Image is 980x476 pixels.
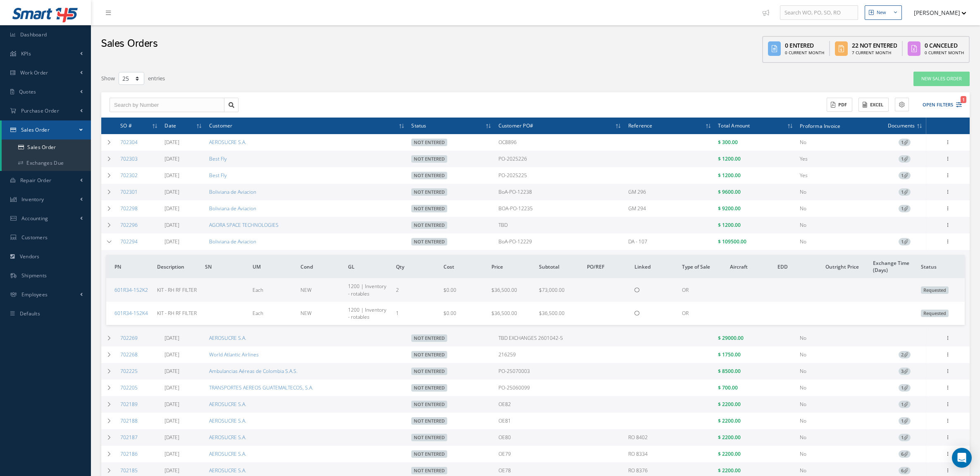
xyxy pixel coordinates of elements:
[209,417,246,424] a: AEROSUCRE S.A.
[495,167,625,184] td: PO-2025225
[796,151,883,167] td: Yes
[120,467,138,474] a: 702185
[253,310,263,317] span: Each
[718,384,738,391] span: $ 700.00
[865,5,902,20] button: New
[915,98,962,112] button: Open Filters1
[727,255,774,278] th: Aircraft
[899,238,911,245] a: 1
[495,429,625,446] td: OE80
[718,417,741,424] span: $ 2200.00
[106,255,154,278] th: PN
[718,188,741,195] span: $ 9600.00
[21,196,44,203] span: Inventory
[120,172,138,179] a: 702302
[495,151,625,167] td: PO-2025226
[120,401,138,408] a: 702189
[161,413,205,429] td: [DATE]
[19,88,36,95] span: Quotes
[796,413,883,429] td: No
[491,310,517,317] span: $36,500.00
[852,41,897,50] div: 22 Not Entered
[161,167,205,184] td: [DATE]
[899,401,911,408] span: 1
[918,255,965,278] th: Status
[718,221,741,228] span: $ 1200.00
[411,401,447,408] span: Not Entered
[161,200,205,217] td: [DATE]
[114,310,148,317] a: 601R34-152K4
[411,221,447,229] span: Not Entered
[209,121,233,129] span: Customer
[796,233,883,250] td: No
[411,155,447,163] span: Not Entered
[411,450,447,458] span: Not Entered
[411,351,447,358] span: Not Entered
[20,310,40,317] span: Defaults
[495,330,625,346] td: TBD EXCHANGES 2601042-5
[157,310,197,317] span: KIT - RH RF FILTER
[625,184,715,200] td: GM 296
[877,9,886,16] div: New
[796,167,883,184] td: Yes
[718,205,741,212] span: $ 9200.00
[110,98,224,113] input: Search by Number
[796,217,883,233] td: No
[488,255,536,278] th: Price
[899,467,911,474] span: 6
[961,96,966,103] span: 1
[21,291,48,298] span: Employees
[899,139,911,146] span: 1
[899,450,911,457] a: 6
[906,5,966,21] button: [PERSON_NAME]
[718,450,741,457] span: $ 2200.00
[718,121,750,129] span: Total Amount
[625,200,715,217] td: GM 294
[209,401,246,408] a: AEROSUCRE S.A.
[120,450,138,457] a: 702186
[396,286,399,293] span: 2
[679,255,726,278] th: Type of Sale
[20,253,40,260] span: Vendors
[154,255,201,278] th: Description
[21,234,48,241] span: Customers
[444,286,456,293] span: $0.00
[161,151,205,167] td: [DATE]
[899,172,911,179] a: 1
[161,134,205,151] td: [DATE]
[209,450,246,457] a: AEROSUCRE S.A.
[161,330,205,346] td: [DATE]
[411,121,426,129] span: Status
[796,446,883,462] td: No
[796,330,883,346] td: No
[120,238,138,245] a: 702294
[411,172,447,179] span: Not Entered
[491,286,517,293] span: $36,500.00
[899,384,911,391] a: 1
[925,50,964,56] div: 0 Current Month
[161,380,205,396] td: [DATE]
[796,134,883,151] td: No
[495,396,625,413] td: OE82
[2,139,91,155] a: Sales Order
[161,184,205,200] td: [DATE]
[165,121,176,129] span: Date
[796,200,883,217] td: No
[625,233,715,250] td: DA - 107
[718,401,741,408] span: $ 2200.00
[495,446,625,462] td: OE79
[2,120,91,139] a: Sales Order
[249,255,297,278] th: UM
[899,188,911,196] span: 1
[870,255,917,278] th: Exchange Time (Days)
[921,286,949,294] span: Requested
[899,238,911,245] span: 1
[202,255,249,278] th: SN
[120,384,138,391] a: 702205
[539,310,565,317] span: $36,500.00
[411,238,447,245] span: Not Entered
[539,286,565,293] span: $73,000.00
[345,255,392,278] th: GL
[120,188,138,195] a: 702301
[209,172,227,179] a: Best Fly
